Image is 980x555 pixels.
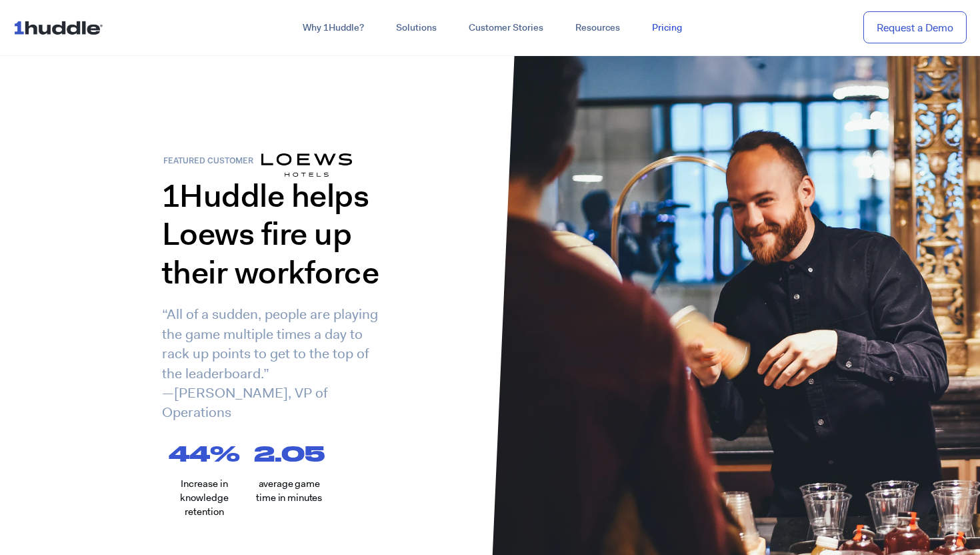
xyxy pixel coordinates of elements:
p: “All of a sudden, people are playing the game multiple times a day to rack up points to get to th... [162,305,387,422]
h2: average game time in minutes [251,477,326,505]
a: Why 1Huddle? [287,16,380,40]
img: ... [13,15,109,40]
a: Pricing [636,16,698,40]
h6: Featured customer [163,157,261,165]
span: % [210,443,245,464]
a: Customer Stories [453,16,559,40]
p: Increase in knowledge retention [163,477,245,519]
span: 2.05 [254,443,325,464]
a: Request a Demo [863,11,967,44]
a: Solutions [380,16,453,40]
span: 44 [169,443,210,464]
h1: 1Huddle helps Loews fire up their workforce [162,177,387,292]
a: Resources [559,16,636,40]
